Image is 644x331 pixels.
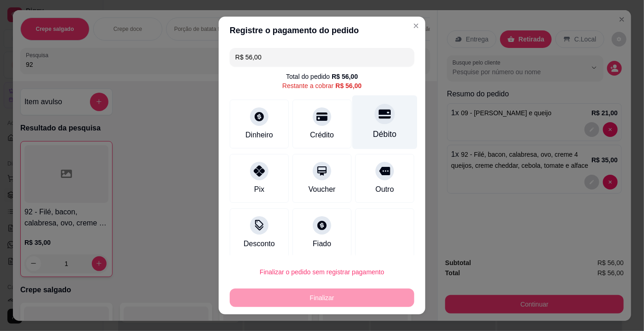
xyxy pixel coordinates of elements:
div: R$ 56,00 [335,81,362,90]
div: R$ 56,00 [332,72,358,81]
div: Débito [373,128,397,140]
input: Ex.: hambúrguer de cordeiro [235,48,409,66]
div: Fiado [313,238,331,249]
button: Close [409,18,423,33]
div: Crédito [310,130,334,141]
header: Registre o pagamento do pedido [219,17,425,44]
div: Voucher [309,184,336,195]
div: Desconto [244,238,275,249]
div: Outro [376,184,394,195]
div: Dinheiro [245,130,273,141]
div: Pix [254,184,264,195]
div: Total do pedido [286,72,358,81]
div: Restante a cobrar [282,81,362,90]
button: Finalizar o pedido sem registrar pagamento [230,263,414,281]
